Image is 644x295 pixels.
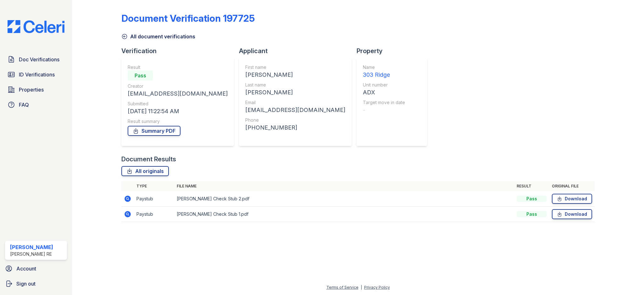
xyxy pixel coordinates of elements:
div: First name [245,64,345,70]
a: Properties [5,83,67,96]
div: Pass [128,70,153,81]
div: Last name [245,82,345,88]
td: [PERSON_NAME] Check Stub 2.pdf [174,191,514,207]
div: [EMAIL_ADDRESS][DOMAIN_NAME] [245,106,345,114]
div: Result [128,64,228,70]
div: Document Results [121,155,176,164]
a: Summary PDF [128,126,180,136]
span: ID Verifications [19,71,55,78]
div: Pass [517,211,547,217]
a: Privacy Policy [364,285,390,290]
span: Properties [19,86,44,93]
a: All originals [121,166,169,176]
td: Paystub [134,207,174,222]
img: CE_Logo_Blue-a8612792a0a2168367f1c8372b55b34899dd931a85d93a1a3d3e32e68fde9ad4.png [3,20,69,33]
a: Account [3,262,69,275]
span: Sign out [16,280,36,287]
div: Phone [245,117,345,123]
div: Result summary [128,118,228,125]
div: Document Verification 197725 [121,13,255,24]
a: Doc Verifications [5,53,67,66]
a: All document verifications [121,33,195,40]
th: File name [174,181,514,191]
div: [EMAIL_ADDRESS][DOMAIN_NAME] [128,89,228,98]
td: Paystub [134,191,174,207]
div: 303 Ridge [363,70,405,79]
div: Verification [121,47,239,55]
div: [PERSON_NAME] [245,70,345,79]
th: Result [514,181,549,191]
th: Original file [549,181,595,191]
a: ID Verifications [5,68,67,81]
div: [PERSON_NAME] [245,88,345,97]
span: Account [16,265,36,272]
div: Applicant [239,47,357,55]
div: Creator [128,83,228,89]
div: Submitted [128,101,228,107]
a: FAQ [5,98,67,111]
div: ADX [363,88,405,97]
div: | [361,285,362,290]
div: Target move in date [363,99,405,106]
div: [PERSON_NAME] RE [10,251,53,257]
a: Download [552,209,592,219]
div: [PERSON_NAME] [10,243,53,251]
div: [DATE] 11:22:54 AM [128,107,228,116]
a: Terms of Service [326,285,358,290]
a: Download [552,194,592,204]
a: Sign out [3,277,69,290]
a: Name 303 Ridge [363,64,405,79]
div: Unit number [363,82,405,88]
span: FAQ [19,101,29,109]
div: Name [363,64,405,70]
div: Email [245,99,345,106]
div: [PHONE_NUMBER] [245,123,345,132]
td: [PERSON_NAME] Check Stub 1.pdf [174,207,514,222]
th: Type [134,181,174,191]
span: Doc Verifications [19,56,59,63]
div: Property [357,47,432,55]
div: - [363,106,405,114]
div: Pass [517,196,547,202]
